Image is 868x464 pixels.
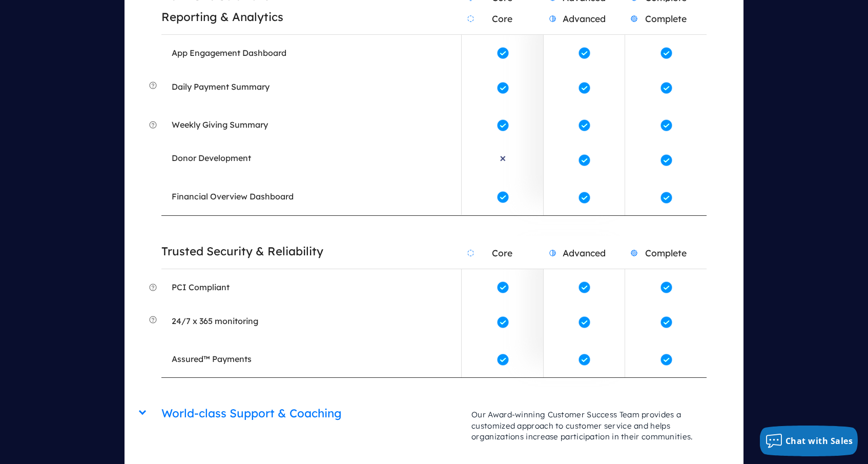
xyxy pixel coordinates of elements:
h2: Complete [625,237,706,269]
h2: Reporting & Analytics [161,4,461,30]
h2: Trusted Security & Reliability [161,238,461,265]
p: Our Award-winning Customer Success Team provides a customized approach to customer service and he... [461,399,706,452]
em: App Engagement Dashboard [172,48,286,58]
h2: Complete [625,3,706,34]
h2: Core [462,3,543,34]
h2: World-class Support & Coaching [161,400,461,427]
span: Weekly Giving Summary [172,117,268,132]
span: Daily Payment Summary [172,81,270,96]
span: Chat with Sales [786,435,853,447]
span: PCI Compliant [172,279,230,295]
em: Financial Overview Dashboard [172,191,294,201]
h2: Advanced [544,3,625,34]
h2: Advanced [544,237,625,269]
span: 24/7 x 365 monitoring [172,315,258,331]
button: Chat with Sales [760,426,858,456]
h2: Core [462,237,543,269]
em: Assured™ Payments [172,354,252,364]
em: Donor Development [172,153,251,163]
